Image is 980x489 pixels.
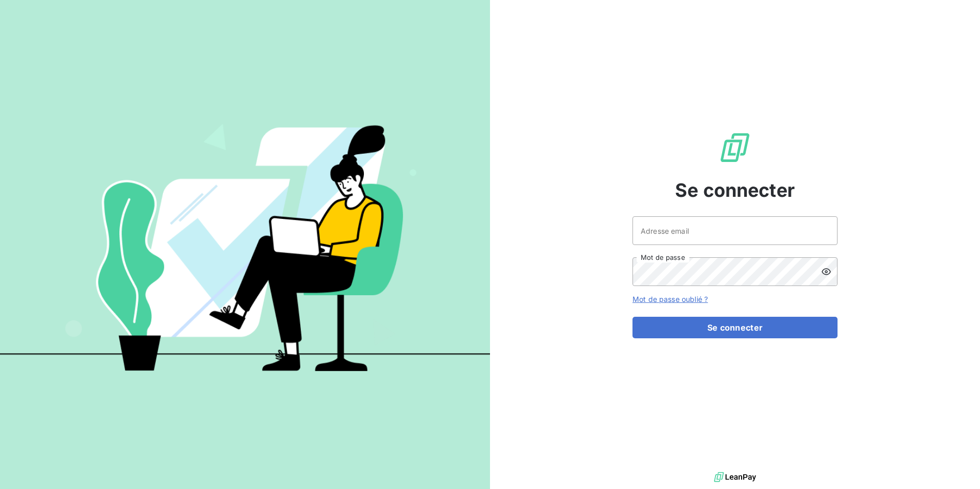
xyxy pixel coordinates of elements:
[632,317,838,338] button: Se connecter
[719,131,751,164] img: Logo LeanPay
[714,470,756,485] img: logo
[632,216,838,245] input: placeholder
[632,295,708,303] a: Mot de passe oublié ?
[675,176,795,204] span: Se connecter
